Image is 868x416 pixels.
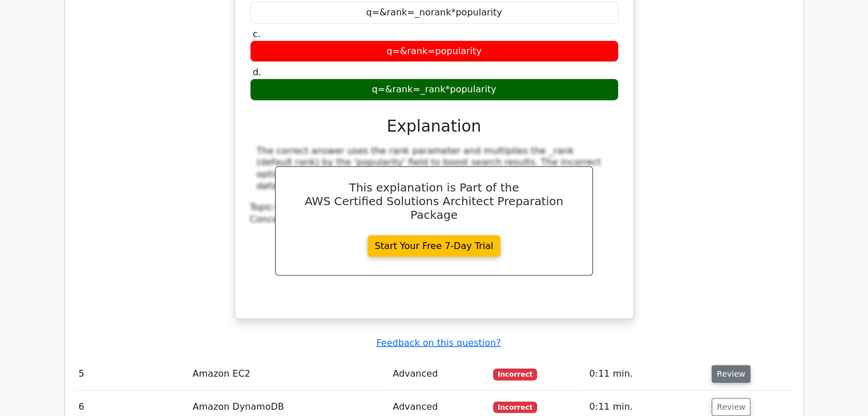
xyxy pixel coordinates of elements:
div: q= [250,79,619,101]
span: d. [253,67,261,78]
div: Concept: [250,214,619,226]
user_search_term: &rank=popularity [400,46,482,58]
span: Incorrect [493,402,537,413]
h3: Explanation [257,117,612,136]
div: Topic: [250,202,619,214]
button: Review [712,365,750,383]
td: Amazon EC2 [188,358,389,390]
button: Review [712,398,750,416]
div: q= [250,40,619,63]
td: 0:11 min. [584,358,707,390]
td: 5 [74,358,188,390]
a: Start Your Free 7-Day Trial [368,235,501,257]
div: q= [250,2,619,24]
a: Feedback on this question? [376,337,500,348]
div: The correct answer uses the rank parameter and multiplies the _rank (default rank) by the 'popula... [257,145,612,193]
user_search_term: &rank=_norank*popularity [380,7,502,19]
span: c. [253,28,261,39]
td: Advanced [388,358,488,390]
span: Incorrect [493,369,537,380]
user_search_term: &rank=_rank*popularity [385,84,496,96]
